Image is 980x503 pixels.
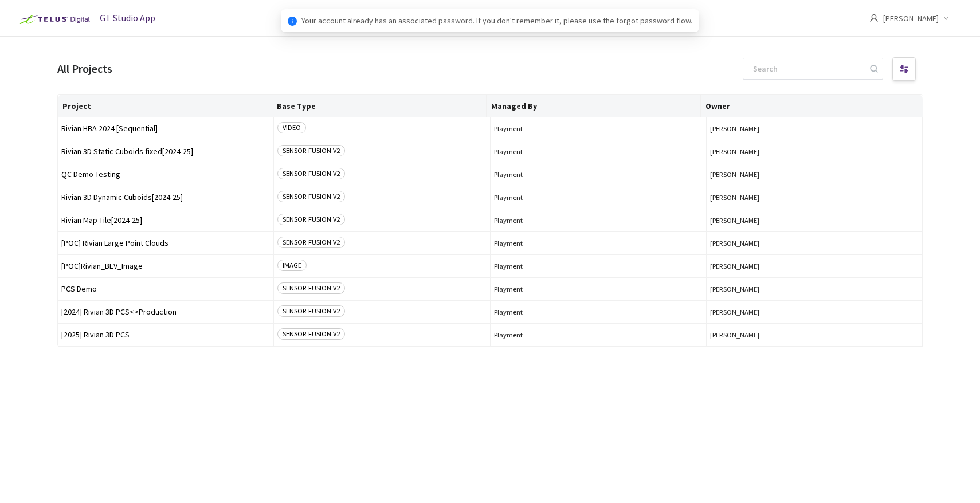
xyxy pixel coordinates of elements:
[710,216,919,225] button: [PERSON_NAME]
[494,124,703,133] span: Playment
[277,282,345,294] span: SENSOR FUSION V2
[288,17,297,26] span: info-circle
[61,216,270,225] span: Rivian Map Tile[2024-25]
[277,305,345,317] span: SENSOR FUSION V2
[61,124,270,133] span: Rivian HBA 2024 [Sequential]
[494,262,703,270] span: Playment
[494,331,703,339] span: Playment
[61,170,270,179] span: QC Demo Testing
[277,168,345,179] span: SENSOR FUSION V2
[701,95,915,117] th: Owner
[494,147,703,156] span: Playment
[494,216,703,225] span: Playment
[61,308,270,316] span: [2024] Rivian 3D PCS<>Production
[710,239,919,247] button: [PERSON_NAME]
[57,60,112,77] div: All Projects
[494,308,703,316] span: Playment
[487,95,701,117] th: Managed By
[494,170,703,179] span: Playment
[710,331,919,339] button: [PERSON_NAME]
[277,214,345,225] span: SENSOR FUSION V2
[710,193,919,202] button: [PERSON_NAME]
[494,239,703,247] span: Playment
[277,237,345,248] span: SENSOR FUSION V2
[61,239,270,247] span: [POC] Rivian Large Point Clouds
[61,262,270,270] span: [POC]Rivian_BEV_Image
[277,145,345,156] span: SENSOR FUSION V2
[277,122,306,133] span: VIDEO
[61,285,270,293] span: PCS Demo
[710,262,919,270] button: [PERSON_NAME]
[943,15,949,21] span: down
[61,147,270,156] span: Rivian 3D Static Cuboids fixed[2024-25]
[277,191,345,202] span: SENSOR FUSION V2
[710,170,919,179] button: [PERSON_NAME]
[494,285,703,293] span: Playment
[277,260,307,271] span: IMAGE
[58,95,272,117] th: Project
[100,12,155,23] span: GT Studio App
[710,308,919,316] button: [PERSON_NAME]
[61,193,270,202] span: Rivian 3D Dynamic Cuboids[2024-25]
[61,331,270,339] span: [2025] Rivian 3D PCS
[494,193,703,202] span: Playment
[710,285,919,293] button: [PERSON_NAME]
[746,58,868,79] input: Search
[710,124,919,133] button: [PERSON_NAME]
[710,147,919,156] button: [PERSON_NAME]
[277,328,345,340] span: SENSOR FUSION V2
[869,14,879,23] span: user
[301,14,692,27] span: Your account already has an associated password. If you don't remember it, please use the forgot ...
[14,10,93,29] img: Telus
[272,95,487,117] th: Base Type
